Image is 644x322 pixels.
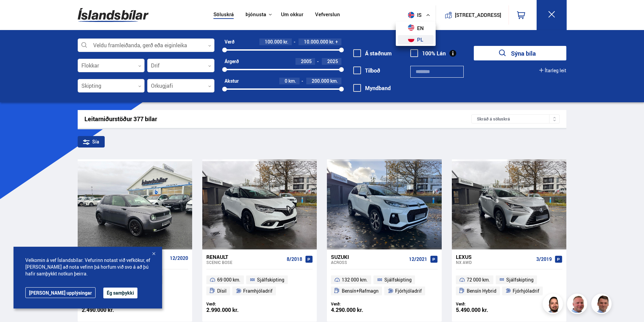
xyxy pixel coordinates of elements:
span: 72 000 km. [467,276,490,284]
div: Verð: [206,301,260,306]
span: Velkomin á vef Íslandsbílar. Vefurinn notast við vefkökur, ef [PERSON_NAME] að nota vefinn þá hor... [25,257,150,277]
div: Suzuki [331,254,406,260]
div: Scenic BOSE [206,260,284,265]
label: 100% Lán [410,50,446,56]
span: Sjálfskipting [257,276,284,284]
a: Söluskrá [213,11,234,19]
span: Fjórhjóladrif [395,287,422,295]
span: 2005 [301,58,312,64]
button: [STREET_ADDRESS] [458,12,499,18]
a: Suzuki Across 12/2021 132 000 km. Sjálfskipting Bensín+Rafmagn Fjórhjóladrif Verð: 4.290.000 kr. [327,249,441,322]
span: km. [330,78,338,84]
span: kr. [329,39,334,45]
span: 2025 [327,58,338,64]
a: [PERSON_NAME] upplýsingar [25,287,96,298]
div: Leitarniðurstöður 377 bílar [84,115,472,123]
div: 2.490.000 kr. [82,307,135,313]
span: 10.000.000 [304,38,328,45]
span: Fjórhjóladrif [513,287,539,295]
img: FbJEzSuNWCJXmdc-.webp [592,295,613,315]
button: Þjónusta [246,11,266,18]
span: is [405,12,422,18]
img: svg+xml;base64,PHN2ZyB4bWxucz0iaHR0cDovL3d3dy53My5vcmcvMjAwMC9zdmciIHdpZHRoPSI1MTIiIGhlaWdodD0iNT... [408,36,414,44]
span: 8/2018 [287,257,302,262]
img: svg+xml;base64,PHN2ZyB4bWxucz0iaHR0cDovL3d3dy53My5vcmcvMjAwMC9zdmciIHdpZHRoPSI1MTIiIGhlaWdodD0iNT... [408,12,414,18]
a: pl [398,35,434,45]
span: Sjálfskipting [506,276,534,284]
span: 0 [285,78,287,84]
span: Sjálfskipting [384,276,412,284]
img: G0Ugv5HjCgRt.svg [78,4,149,26]
span: 3/2019 [536,257,552,262]
div: Renault [206,254,284,260]
label: Myndband [353,85,391,91]
button: is [405,5,436,25]
span: Bensín Hybrid [467,287,496,295]
span: 132 000 km. [342,276,368,284]
a: Lexus NX AWD 3/2019 72 000 km. Sjálfskipting Bensín Hybrid Fjórhjóladrif Verð: 5.490.000 kr. [452,249,566,322]
div: Sía [78,136,105,147]
span: 12/2021 [409,257,427,262]
button: Opna LiveChat spjallviðmót [5,3,26,23]
span: 200.000 [312,78,329,84]
span: km. [288,78,296,84]
div: Skráð á söluskrá [471,114,560,124]
span: kr. [283,39,288,45]
img: svg+xml;base64,PHN2ZyB4bWxucz0iaHR0cDovL3d3dy53My5vcmcvMjAwMC9zdmciIHdpZHRoPSI1MTIiIGhlaWdodD0iNT... [408,24,414,32]
div: Verð [225,39,234,45]
a: Vefverslun [315,11,340,19]
span: + [335,39,338,45]
span: 69 000 km. [217,276,240,284]
div: Verð: [331,301,384,306]
img: nhp88E3Fdnt1Opn2.png [544,295,564,315]
span: 12/2020 [170,256,188,261]
div: Verð: [456,301,509,306]
div: NX AWD [456,260,534,265]
img: siFngHWaQ9KaOqBr.png [568,295,588,315]
span: Bensín+Rafmagn [342,287,379,295]
span: Dísil [217,287,227,295]
div: Lexus [456,254,534,260]
button: Sýna bíla [474,46,566,60]
div: 5.490.000 kr. [456,307,509,313]
button: Ég samþykki [103,288,137,298]
a: Renault Scenic BOSE 8/2018 69 000 km. Sjálfskipting Dísil Framhjóladrif Verð: 2.990.000 kr. [202,249,317,322]
div: Árgerð [225,59,239,64]
span: Framhjóladrif [243,287,273,295]
a: en [398,24,434,33]
label: Tilboð [353,68,380,74]
div: 2.990.000 kr. [206,307,260,313]
a: Um okkur [281,11,303,19]
div: Across [331,260,406,265]
button: Ítarleg leit [539,68,566,73]
div: 4.290.000 kr. [331,307,384,313]
span: 100.000 [265,38,282,45]
a: [STREET_ADDRESS] [439,5,505,25]
label: Á staðnum [353,50,392,56]
div: Akstur [225,78,239,84]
